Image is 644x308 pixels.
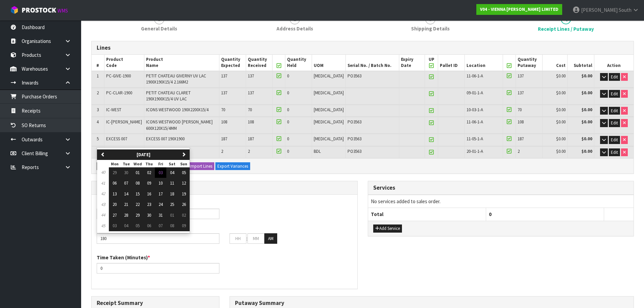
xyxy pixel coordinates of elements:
[518,90,524,96] span: 137
[104,55,144,71] th: Product Code
[137,152,150,158] strong: [DATE]
[581,148,592,154] strong: $0.00
[136,223,140,229] span: 05
[221,73,227,79] span: 137
[246,55,272,71] th: Quantity Received
[166,167,178,178] button: 04
[178,178,190,189] button: 12
[109,189,120,199] button: 13
[182,223,186,229] span: 09
[611,74,618,80] span: Edit
[235,300,628,306] h3: Putaway Summary
[182,202,186,207] span: 26
[155,220,166,231] button: 07
[113,212,117,218] span: 27
[581,73,592,79] strong: $0.00
[348,73,361,79] span: PO3563
[368,208,486,221] th: Total
[556,119,566,125] span: $0.00
[314,119,344,125] span: [MEDICAL_DATA]
[143,210,155,221] button: 30
[159,180,163,186] span: 10
[136,191,140,197] span: 15
[159,170,163,175] span: 03
[518,136,524,142] span: 187
[248,148,250,154] span: 2
[124,170,128,175] span: 30
[287,119,289,125] span: 0
[101,212,105,218] em: 44
[141,25,177,32] span: General Details
[113,202,117,207] span: 20
[159,223,163,229] span: 07
[348,136,361,142] span: PO3563
[166,220,178,231] button: 08
[230,233,246,244] input: HH
[178,199,190,210] button: 26
[132,210,143,221] button: 29
[287,136,289,142] span: 0
[113,170,117,175] span: 29
[134,161,142,166] small: Wednesday
[182,170,186,175] span: 05
[248,119,254,125] span: 108
[155,189,166,199] button: 17
[594,55,634,71] th: Action
[314,148,321,154] span: BDL
[109,199,120,210] button: 20
[159,202,163,207] span: 24
[170,180,174,186] span: 11
[106,73,131,79] span: PC-GIVE-1900
[124,191,128,197] span: 14
[111,161,119,166] small: Monday
[556,136,566,142] span: $0.00
[180,161,187,166] small: Sunday
[287,148,289,154] span: 0
[97,185,352,191] h3: Putaway Completion Time
[155,199,166,210] button: 24
[518,119,524,125] span: 108
[144,55,219,71] th: Product Name
[219,55,246,71] th: Quantity Expected
[124,180,128,186] span: 07
[147,191,151,197] span: 16
[106,90,132,96] span: PC-CLAR-1900
[399,55,425,71] th: Expiry Date
[170,191,174,197] span: 18
[132,220,143,231] button: 05
[97,233,219,244] input: Date/Time completed
[178,220,190,231] button: 09
[411,25,450,32] span: Shipping Details
[97,263,219,274] input: Time Taken
[264,233,277,244] button: AM
[368,195,634,208] td: No services added to sales order.
[348,148,361,154] span: PO3563
[581,7,618,13] span: [PERSON_NAME]
[120,210,132,221] button: 28
[166,178,178,189] button: 11
[147,202,151,207] span: 23
[146,107,209,113] span: ICONS WESTWOOD 190X2200X15/4
[109,210,120,221] button: 27
[147,170,151,175] span: 02
[556,90,566,96] span: $0.00
[556,73,566,79] span: $0.00
[312,55,346,71] th: UOM
[609,73,620,81] button: Edit
[556,148,566,154] span: $0.00
[97,90,99,96] span: 2
[113,191,117,197] span: 13
[132,199,143,210] button: 22
[147,223,151,229] span: 06
[467,148,483,154] span: 20-01-1-A
[120,220,132,231] button: 04
[101,223,105,229] em: 45
[143,189,155,199] button: 16
[346,55,399,71] th: Serial No. / Batch No.
[518,107,522,113] span: 70
[438,55,464,71] th: Pallet ID
[124,223,128,229] span: 04
[106,119,142,125] span: IC-[PERSON_NAME]
[373,224,402,233] button: Add Service
[143,178,155,189] button: 09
